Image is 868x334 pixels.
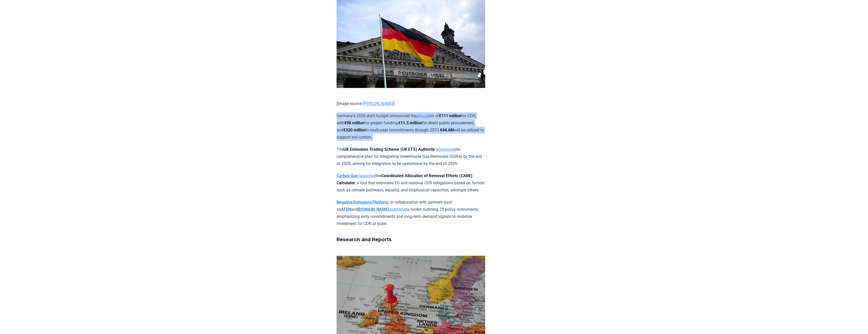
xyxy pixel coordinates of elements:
[344,120,364,125] strong: €98 million
[337,173,358,178] a: Carbon Gap
[341,207,351,212] a: AFEN
[337,200,388,205] a: Negative Emissions Platform
[416,113,429,118] a: allocat
[337,146,485,167] p: The its comprehensive plan for integrating Greenhouse Gas Removals (GGRs) by the end of 2028, aim...
[337,112,485,141] p: Germany’s 2026 draft budget announced the ion of for CDR, with for project funding, for direct pu...
[359,173,376,178] a: launched
[343,147,435,152] strong: UK Emissions Trading Scheme (UK ETS) Authority
[337,172,485,194] p: the , a tool that estimates EU and national CDR obligations based on factors such as climate path...
[343,128,366,132] strong: €320 million
[337,173,472,185] strong: Coordinated Allocation of Removal Efforts (CARE) Calculator
[390,207,407,212] a: published
[440,128,454,132] strong: €44.6M
[358,207,389,212] a: [DOMAIN_NAME]
[436,147,456,152] a: announced
[363,101,393,106] a: [PERSON_NAME]
[337,236,392,242] strong: Research and Reports
[337,100,485,107] p: [Image source: ]
[337,199,485,227] p: , in collaboration with partners such as and , a toolkit outlining 25 policy instruments, emphasi...
[398,120,422,125] strong: €11.5 million
[439,113,461,118] strong: €111 million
